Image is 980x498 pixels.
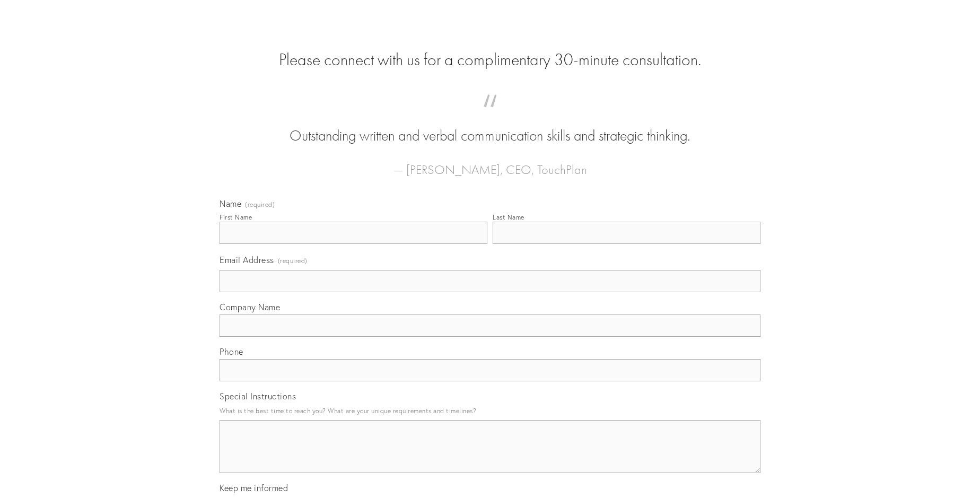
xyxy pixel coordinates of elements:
span: Email Address [220,255,274,265]
figcaption: — [PERSON_NAME], CEO, TouchPlan [237,146,743,180]
span: (required) [245,202,275,208]
blockquote: Outstanding written and verbal communication skills and strategic thinking. [237,105,743,146]
h2: Please connect with us for a complimentary 30-minute consultation. [220,50,760,70]
span: Phone [220,346,243,357]
div: Last Name [493,213,524,221]
span: Keep me informed [220,483,288,493]
span: (required) [278,254,308,268]
div: First Name [220,213,252,221]
p: What is the best time to reach you? What are your unique requirements and timelines? [220,404,760,418]
span: Special Instructions [220,391,296,401]
span: “ [237,105,743,126]
span: Name [220,198,241,209]
span: Company Name [220,302,280,312]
